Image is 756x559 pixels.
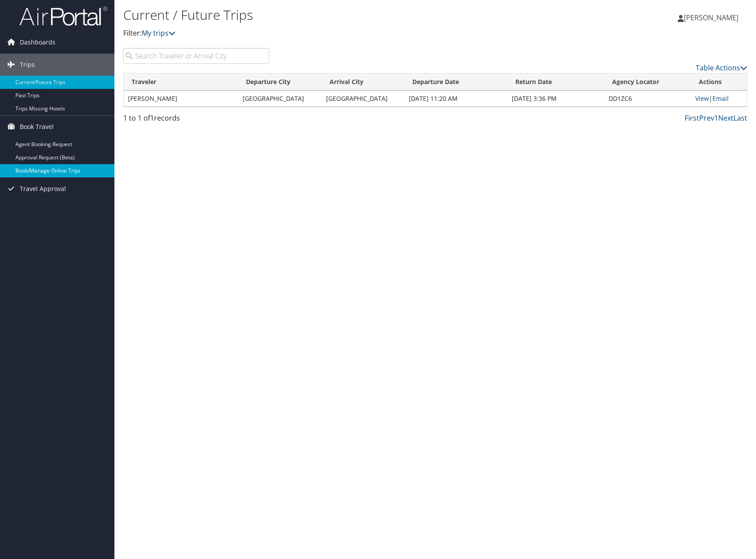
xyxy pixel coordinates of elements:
a: [PERSON_NAME] [678,4,747,31]
input: Search Traveler or Arrival City [123,48,269,64]
td: [DATE] 3:36 PM [507,91,604,107]
a: Last [734,113,747,123]
span: Dashboards [20,31,55,53]
a: My trips [142,28,176,38]
th: Departure City: activate to sort column ascending [238,74,322,91]
span: Trips [20,54,35,76]
td: DD1ZC6 [604,91,691,107]
a: First [685,113,699,123]
img: airportal-logo.png [19,6,107,26]
span: 1 [150,113,154,123]
td: [GEOGRAPHIC_DATA] [322,91,404,107]
td: [GEOGRAPHIC_DATA] [238,91,322,107]
th: Traveler: activate to sort column ascending [124,74,238,91]
th: Agency Locator: activate to sort column ascending [604,74,691,91]
span: Book Travel [20,116,54,138]
a: View [695,94,709,103]
th: Departure Date: activate to sort column descending [404,74,507,91]
td: [DATE] 11:20 AM [404,91,507,107]
td: [PERSON_NAME] [124,91,238,107]
div: 1 to 1 of records [123,113,269,128]
a: 1 [714,113,718,123]
a: Next [718,113,734,123]
th: Return Date: activate to sort column ascending [507,74,604,91]
th: Arrival City: activate to sort column ascending [322,74,404,91]
td: | [691,91,747,107]
th: Actions [691,74,747,91]
a: Table Actions [696,63,747,73]
a: Prev [699,113,714,123]
h1: Current / Future Trips [123,6,539,24]
p: Filter: [123,28,539,39]
a: Email [712,94,729,103]
span: Travel Approval [20,178,66,200]
span: [PERSON_NAME] [684,13,738,22]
